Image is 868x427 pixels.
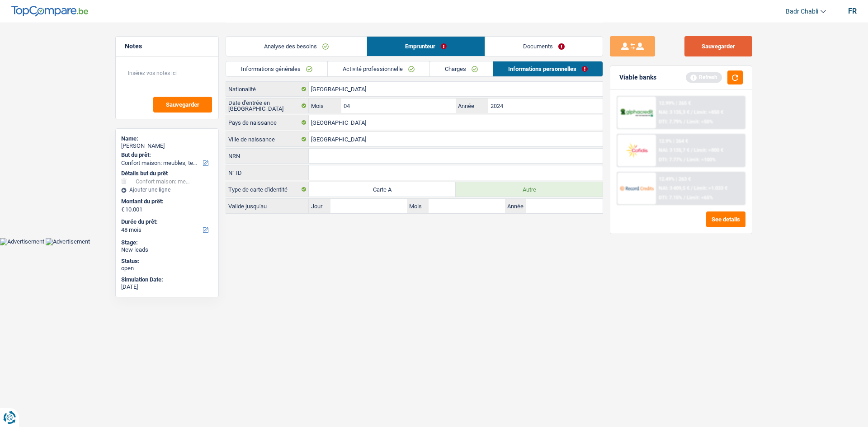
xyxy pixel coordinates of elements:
[11,6,88,17] img: TopCompare Logo
[226,115,309,130] label: Pays de naissance
[659,147,689,153] span: NAI: 3 135,7 €
[166,102,199,108] span: Sauvegarder
[309,149,603,163] input: 12.12.12-123.12
[226,165,309,180] label: N° ID
[121,265,213,272] div: open
[694,109,723,115] span: Limit: >850 €
[121,276,213,283] div: Simulation Date:
[226,132,309,146] label: Ville de naissance
[659,109,689,115] span: NAI: 3 135,3 €
[121,198,211,205] label: Montant du prêt:
[691,185,693,191] span: /
[526,199,603,213] input: AAAA
[686,72,722,82] div: Refresh
[121,239,213,246] div: Stage:
[46,238,90,245] img: Advertisement
[309,182,456,197] label: Carte A
[430,61,493,76] a: Charges
[778,4,826,19] a: Badr Chabli
[226,182,309,197] label: Type de carte d'identité
[687,119,713,125] span: Limit: <50%
[121,246,213,253] div: New leads
[429,199,505,213] input: MM
[121,151,211,159] label: But du prêt:
[121,258,213,265] div: Status:
[121,283,213,291] div: [DATE]
[121,218,211,225] label: Durée du prêt:
[226,37,367,56] a: Analyse des besoins
[659,138,688,144] div: 12.9% | 264 €
[121,170,213,177] div: Détails but du prêt
[620,108,653,118] img: AlphaCredit
[341,99,456,113] input: MM
[706,211,745,227] button: See details
[694,147,723,153] span: Limit: >800 €
[309,82,603,96] input: Belgique
[493,61,603,76] a: Informations personnelles
[687,157,716,163] span: Limit: <100%
[121,135,213,142] div: Name:
[407,199,429,213] label: Mois
[309,115,603,130] input: Belgique
[691,147,693,153] span: /
[684,119,685,125] span: /
[328,61,429,76] a: Activité professionnelle
[659,195,682,201] span: DTI: 7.15%
[226,82,309,96] label: Nationalité
[456,99,488,113] label: Année
[684,36,752,56] button: Sauvegarder
[488,99,603,113] input: AAAA
[309,99,341,113] label: Mois
[330,199,407,213] input: JJ
[848,7,857,15] div: fr
[309,199,330,213] label: Jour
[786,8,818,15] span: Badr Chabli
[620,180,653,197] img: Record Credits
[684,157,685,163] span: /
[620,142,653,159] img: Cofidis
[659,176,691,182] div: 12.49% | 263 €
[309,165,603,180] input: B-1234567-89
[659,100,691,106] div: 12.99% | 265 €
[367,37,485,56] a: Emprunteur
[125,42,209,50] h5: Notes
[659,157,682,163] span: DTI: 7.77%
[226,61,327,76] a: Informations générales
[659,119,682,125] span: DTI: 7.79%
[121,142,213,150] div: [PERSON_NAME]
[691,109,693,115] span: /
[485,37,603,56] a: Documents
[226,99,309,113] label: Date d'entrée en [GEOGRAPHIC_DATA]
[456,182,603,197] label: Autre
[121,206,124,213] span: €
[659,185,689,191] span: NAI: 3 409,5 €
[687,195,713,201] span: Limit: <65%
[121,187,213,193] div: Ajouter une ligne
[153,97,212,113] button: Sauvegarder
[694,185,727,191] span: Limit: >1.033 €
[684,195,685,201] span: /
[619,74,656,81] div: Viable banks
[505,199,527,213] label: Année
[226,199,309,213] label: Valide jusqu'au
[226,149,309,163] label: NRN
